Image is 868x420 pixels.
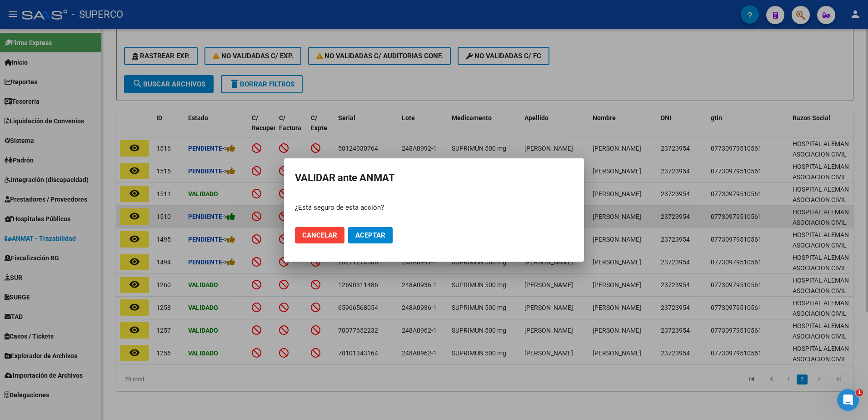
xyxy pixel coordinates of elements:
span: Cancelar [302,231,337,239]
button: Cancelar [295,227,344,243]
h2: VALIDAR ante ANMAT [295,169,573,187]
span: 1 [856,389,863,396]
span: Aceptar [355,231,385,239]
p: ¿Está seguro de esta acción? [295,202,573,213]
iframe: Intercom live chat [837,389,859,411]
button: Aceptar [348,227,393,243]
